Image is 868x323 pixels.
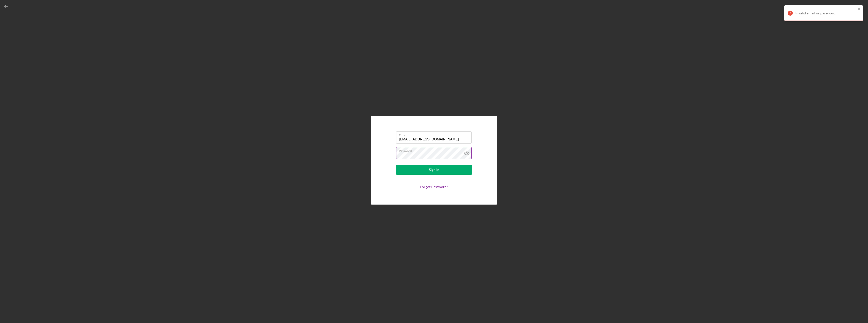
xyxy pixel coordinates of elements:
label: Email [399,132,472,137]
div: Sign In [429,165,439,175]
button: Sign In [396,165,472,175]
a: Forgot Password? [420,185,448,189]
div: Invalid email or password. [795,11,856,15]
label: Password [399,147,472,153]
button: close [857,7,861,12]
